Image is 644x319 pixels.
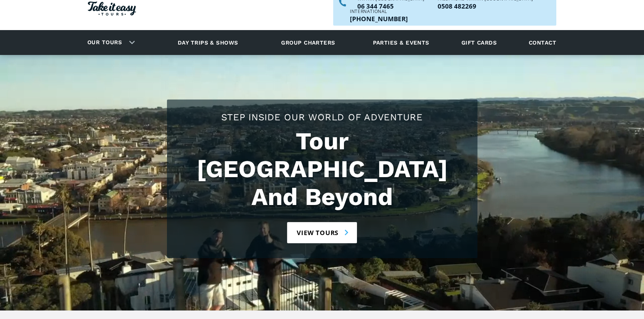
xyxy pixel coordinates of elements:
[174,127,470,211] h1: Tour [GEOGRAPHIC_DATA] And Beyond
[174,111,470,124] h2: Step Inside Our World Of Adventure
[357,3,424,9] a: Call us within NZ on 063447465
[350,16,408,22] a: Call us outside of NZ on +6463447465
[88,1,136,16] img: Take it easy Tours logo
[357,3,424,9] p: 06 344 7465
[437,3,533,9] p: 0508 482269
[350,9,408,14] div: International
[437,3,533,9] a: Call us freephone within NZ on 0508482269
[457,32,500,53] a: Gift cards
[168,32,248,53] a: Day trips & shows
[287,222,357,243] a: View tours
[369,32,433,53] a: Parties & events
[82,34,128,51] a: Our tours
[525,32,560,53] a: Contact
[350,16,408,22] p: [PHONE_NUMBER]
[272,32,344,53] a: Group charters
[78,32,141,53] div: Our tours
